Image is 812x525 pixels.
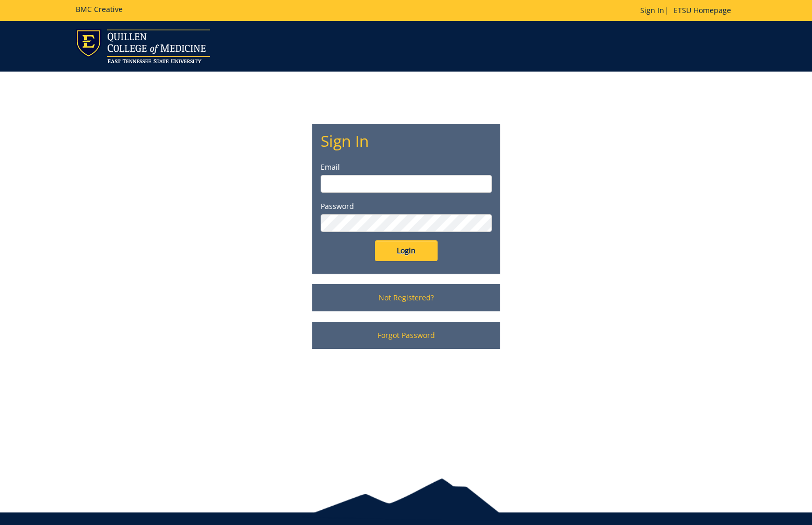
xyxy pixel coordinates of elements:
[640,5,664,15] a: Sign In
[312,322,500,349] a: Forgot Password
[76,29,210,63] img: ETSU logo
[321,132,492,149] h2: Sign In
[321,162,492,172] label: Email
[640,5,736,16] p: |
[312,284,500,311] a: Not Registered?
[321,201,492,212] label: Password
[375,240,438,261] input: Login
[76,5,123,13] h5: BMC Creative
[668,5,736,15] a: ETSU Homepage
